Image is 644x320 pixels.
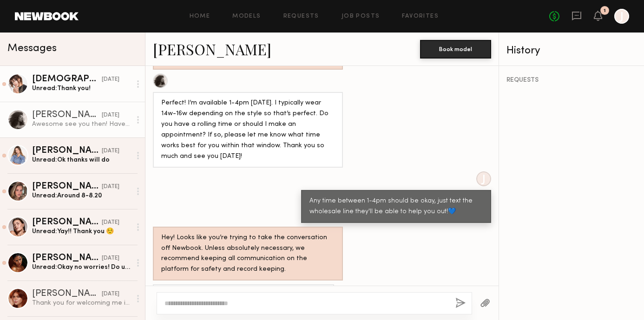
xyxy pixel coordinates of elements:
a: [PERSON_NAME] [153,39,271,59]
a: Job Posts [342,13,380,20]
a: Home [190,13,210,20]
div: [DEMOGRAPHIC_DATA][PERSON_NAME] [32,75,102,84]
div: Perfect! I’m available 1-4pm [DATE]. I typically wear 14w-16w depending on the style so that’s pe... [161,98,335,162]
div: [PERSON_NAME] [32,146,102,156]
div: Unread: Ok thanks will do [32,156,131,164]
div: [PERSON_NAME] [32,254,102,263]
div: [PERSON_NAME] [32,218,102,227]
div: [DATE] [102,218,119,227]
div: [DATE] [102,254,119,263]
div: Unread: Around 8-8.20 [32,191,131,200]
a: Models [232,13,261,20]
div: [DATE] [102,75,119,84]
div: Any time between 1-4pm should be okay, just text the wholesale line they'll be able to help you o... [309,196,483,217]
div: REQUESTS [506,77,637,84]
div: [DATE] [102,183,119,191]
a: Requests [283,13,319,20]
a: J [614,9,629,24]
div: [DATE] [102,290,119,299]
div: [PERSON_NAME] [32,182,102,191]
button: Book model [420,40,491,59]
div: Thank you for welcoming me in [DATE]! I hope to hear from you soon 💞 [32,299,131,307]
div: Unread: Thank you! [32,84,131,93]
div: [PERSON_NAME] [32,289,102,299]
div: History [506,46,637,56]
div: [DATE] [102,111,119,120]
div: [PERSON_NAME] [32,111,102,120]
div: [DATE] [102,147,119,156]
div: Unread: Okay no worries! Do u have any possible dates? [32,263,131,272]
span: Messages [7,43,57,54]
div: Hey! Looks like you’re trying to take the conversation off Newbook. Unless absolutely necessary, ... [161,233,335,275]
a: Book model [420,45,491,52]
div: 1 [604,8,606,13]
div: Unread: Yay!! Thank you ☺️ [32,227,131,236]
a: Favorites [402,13,439,20]
div: Awesome see you then! Have a wonderful weekend! [32,120,131,129]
